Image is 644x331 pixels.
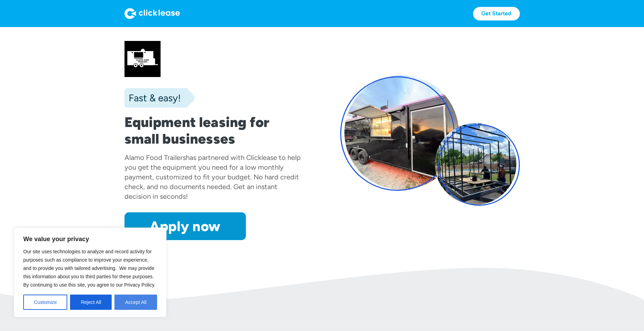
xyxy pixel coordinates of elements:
p: We value your privacy [23,235,157,243]
div: has partnered with Clicklease to help you get the equipment you need for a low monthly payment, c... [124,153,301,201]
button: Reject All [70,295,112,310]
button: Accept All [114,295,157,310]
div: Fast & easy! [124,91,181,105]
img: Logo [124,8,180,19]
span: Our site uses technologies to analyze and record activity for purposes such as compliance to impr... [23,249,155,288]
a: Apply now [124,212,246,240]
button: Customize [23,295,67,310]
div: Alamo Food Trailers [124,153,186,162]
a: Get Started [473,7,520,20]
h1: Equipment leasing for small businesses [124,114,304,147]
div: We value your privacy [14,228,166,317]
